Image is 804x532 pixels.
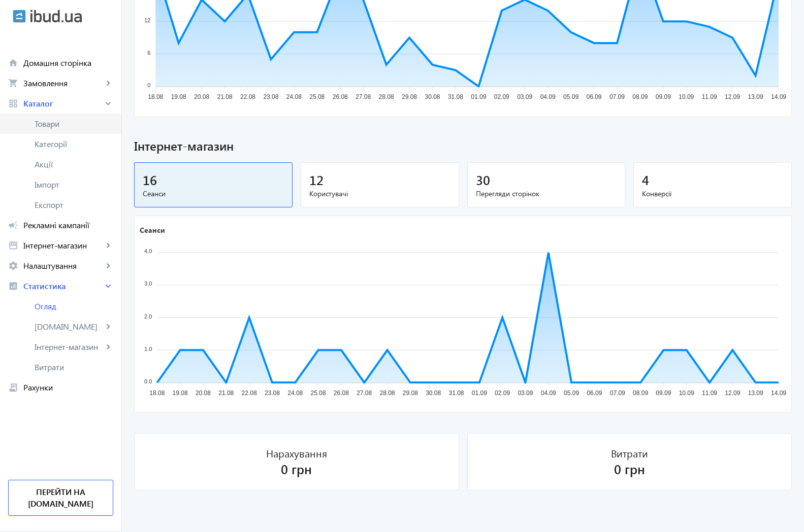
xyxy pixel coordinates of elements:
tspan: 24.08 [287,389,303,397]
tspan: 20.08 [194,94,209,101]
tspan: 20.08 [196,389,211,397]
tspan: 12.09 [725,389,740,397]
tspan: 03.09 [517,94,532,101]
mat-icon: campaign [8,220,18,230]
div: 0 грн [614,460,645,478]
tspan: 22.08 [240,94,255,101]
tspan: 12.09 [725,94,740,101]
tspan: 30.08 [426,389,441,397]
tspan: 24.08 [286,94,302,101]
tspan: 2.0 [144,313,152,319]
mat-icon: shopping_cart [8,78,18,88]
mat-icon: storefront [8,240,18,251]
mat-icon: home [8,58,18,68]
tspan: 26.08 [333,94,348,101]
tspan: 28.08 [379,94,394,101]
tspan: 08.09 [632,94,648,101]
span: Користувачі [309,189,451,199]
tspan: 30.08 [425,94,440,101]
tspan: 23.08 [263,94,278,101]
tspan: 21.08 [217,94,233,101]
tspan: 07.09 [610,389,625,397]
span: Налаштування [23,261,103,271]
mat-icon: keyboard_arrow_right [103,261,113,271]
tspan: 14.09 [771,389,786,397]
tspan: 6 [147,50,150,56]
mat-icon: settings [8,261,18,271]
span: Інтернет-магазин [35,342,103,352]
span: Категорії [35,139,113,149]
tspan: 13.09 [748,94,763,101]
tspan: 29.08 [403,389,418,397]
mat-icon: keyboard_arrow_right [103,98,113,109]
span: 30 [476,171,490,188]
div: 0 грн [281,460,312,478]
tspan: 13.09 [748,389,763,397]
span: Каталог [23,98,103,109]
span: Рекламні кампанії [23,220,113,230]
a: Перейти на [DOMAIN_NAME] [8,480,113,516]
tspan: 31.08 [448,94,463,101]
tspan: 06.09 [587,94,602,101]
span: [DOMAIN_NAME] [35,322,103,332]
span: Огляд [35,301,113,311]
tspan: 06.09 [587,389,602,397]
tspan: 14.09 [771,94,786,101]
tspan: 10.09 [679,94,694,101]
tspan: 4.0 [144,248,152,254]
mat-icon: keyboard_arrow_right [103,342,113,352]
tspan: 07.09 [609,94,625,101]
tspan: 08.09 [633,389,648,397]
tspan: 11.09 [702,94,717,101]
tspan: 03.09 [518,389,533,397]
tspan: 21.08 [218,389,234,397]
mat-icon: keyboard_arrow_right [103,322,113,332]
tspan: 1.0 [144,345,152,351]
tspan: 3.0 [144,280,152,287]
span: Витрати [35,362,113,372]
img: ibud_text.svg [30,10,82,23]
span: Інтернет-магазин [134,137,792,155]
tspan: 10.09 [679,389,694,397]
mat-icon: grid_view [8,98,18,109]
tspan: 04.09 [540,94,556,101]
mat-icon: analytics [8,281,18,291]
span: Акції [35,159,113,169]
span: Експорт [35,200,113,210]
tspan: 22.08 [242,389,257,397]
span: 16 [143,171,157,188]
tspan: 23.08 [265,389,280,397]
tspan: 19.08 [171,94,186,101]
mat-icon: keyboard_arrow_right [103,240,113,251]
tspan: 02.09 [494,94,509,101]
tspan: 28.08 [380,389,395,397]
span: Товари [35,119,113,129]
span: Сеанси [143,189,284,199]
tspan: 25.08 [309,94,325,101]
mat-icon: keyboard_arrow_right [103,78,113,88]
tspan: 0 [147,82,150,88]
tspan: 09.09 [656,94,671,101]
div: Витрати [611,446,648,460]
mat-icon: receipt_long [8,382,18,393]
mat-icon: keyboard_arrow_right [103,281,113,291]
tspan: 27.08 [357,389,372,397]
tspan: 29.08 [402,94,417,101]
span: Рахунки [23,382,113,393]
tspan: 31.08 [448,389,464,397]
span: Статистика [23,281,103,291]
div: Нарахування [266,446,327,460]
tspan: 05.09 [563,94,578,101]
tspan: 05.09 [564,389,579,397]
tspan: 12 [144,17,150,23]
tspan: 25.08 [311,389,326,397]
span: 4 [642,171,649,188]
tspan: 0.0 [144,378,152,384]
tspan: 11.09 [702,389,717,397]
span: Перегляди сторінок [476,189,617,199]
tspan: 04.09 [541,389,556,397]
text: Сеанси [140,225,165,234]
tspan: 18.08 [149,389,165,397]
span: Замовлення [23,78,103,88]
span: Інтернет-магазин [23,240,103,251]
